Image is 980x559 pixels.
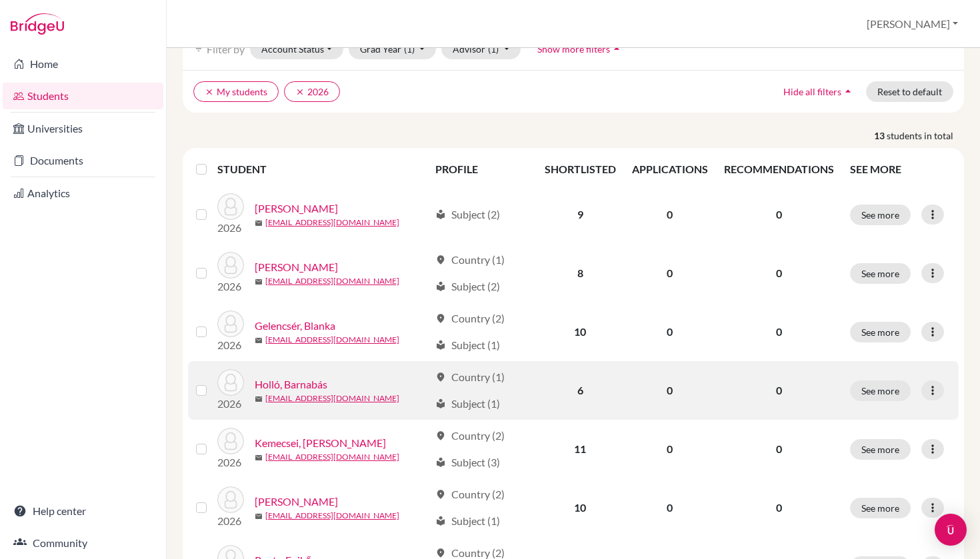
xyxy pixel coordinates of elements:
[11,13,64,35] img: Bridge-U
[435,369,505,385] div: Country (1)
[537,420,624,478] td: 11
[255,219,263,227] span: mail
[716,153,842,185] th: RECOMMENDATIONS
[435,396,500,412] div: Subject (1)
[935,514,967,546] div: Open Intercom Messenger
[255,376,327,392] a: Holló, Barnabás
[255,278,263,286] span: mail
[435,430,446,441] span: location_on
[435,310,505,326] div: Country (2)
[435,279,500,294] div: Subject (2)
[217,310,244,337] img: Gelencsér, Blanka
[842,153,959,185] th: SEE MORE
[3,530,163,556] a: Community
[624,185,716,244] td: 0
[435,454,500,470] div: Subject (3)
[265,334,399,346] a: [EMAIL_ADDRESS][DOMAIN_NAME]
[217,153,427,185] th: STUDENT
[724,265,834,281] p: 0
[265,217,399,229] a: [EMAIL_ADDRESS][DOMAIN_NAME]
[435,428,505,444] div: Country (2)
[265,275,399,287] a: [EMAIL_ADDRESS][DOMAIN_NAME]
[874,129,887,143] strong: 13
[217,337,244,353] p: 2026
[850,380,911,401] button: See more
[850,498,911,518] button: See more
[724,500,834,516] p: 0
[3,83,163,109] a: Students
[887,129,964,143] span: students in total
[217,428,244,454] img: Kemecsei, Aron
[850,439,911,460] button: See more
[217,486,244,513] img: Kosztolányi, Niki
[624,302,716,361] td: 0
[624,478,716,537] td: 0
[537,361,624,420] td: 6
[255,201,338,217] a: [PERSON_NAME]
[435,398,446,409] span: local_library
[265,392,399,404] a: [EMAIL_ADDRESS][DOMAIN_NAME]
[217,454,244,470] p: 2026
[3,115,163,142] a: Universities
[537,478,624,537] td: 10
[537,153,624,185] th: SHORTLISTED
[441,39,521,59] button: Advisor(1)
[217,252,244,279] img: Domonkos, Luca
[724,324,834,340] p: 0
[537,302,624,361] td: 10
[435,207,500,223] div: Subject (2)
[255,512,263,520] span: mail
[537,185,624,244] td: 9
[3,180,163,207] a: Analytics
[3,147,163,174] a: Documents
[861,11,964,37] button: [PERSON_NAME]
[435,337,500,353] div: Subject (1)
[435,281,446,292] span: local_library
[850,322,911,342] button: See more
[193,43,204,54] i: filter_list
[435,340,446,350] span: local_library
[349,39,437,59] button: Grad Year(1)
[724,382,834,398] p: 0
[255,435,386,451] a: Kemecsei, [PERSON_NAME]
[3,498,163,524] a: Help center
[193,81,279,102] button: clearMy students
[255,395,263,403] span: mail
[435,516,446,526] span: local_library
[537,244,624,302] td: 8
[624,153,716,185] th: APPLICATIONS
[404,43,415,55] span: (1)
[724,441,834,457] p: 0
[205,87,214,97] i: clear
[217,279,244,294] p: 2026
[435,313,446,324] span: location_on
[435,209,446,220] span: local_library
[217,396,244,412] p: 2026
[435,457,446,468] span: local_library
[488,43,499,55] span: (1)
[435,252,505,268] div: Country (1)
[537,43,610,55] span: Show more filters
[217,369,244,396] img: Holló, Barnabás
[435,489,446,500] span: location_on
[265,510,399,522] a: [EMAIL_ADDRESS][DOMAIN_NAME]
[3,51,163,77] a: Home
[624,361,716,420] td: 0
[295,87,305,97] i: clear
[217,193,244,220] img: Boros, Annamária
[526,39,635,59] button: Show more filtersarrow_drop_up
[265,451,399,463] a: [EMAIL_ADDRESS][DOMAIN_NAME]
[255,494,338,510] a: [PERSON_NAME]
[255,318,335,334] a: Gelencsér, Blanka
[624,244,716,302] td: 0
[841,85,855,98] i: arrow_drop_up
[724,207,834,223] p: 0
[624,420,716,478] td: 0
[217,220,244,236] p: 2026
[772,81,866,102] button: Hide all filtersarrow_drop_up
[435,372,446,382] span: location_on
[250,39,343,59] button: Account Status
[850,263,911,284] button: See more
[783,86,841,97] span: Hide all filters
[217,513,244,529] p: 2026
